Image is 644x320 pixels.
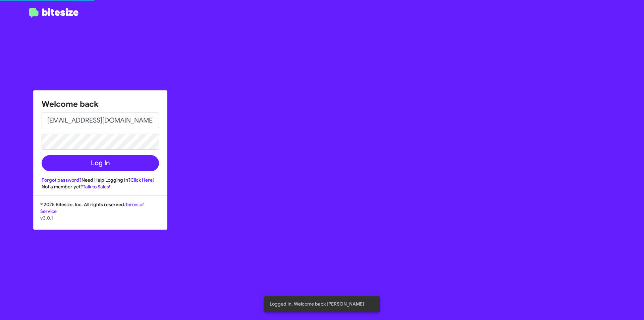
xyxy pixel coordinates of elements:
[34,201,167,229] div: © 2025 Bitesize, Inc. All rights reserved.
[83,184,110,190] a: Talk to Sales!
[42,177,82,183] a: Forgot password?
[42,112,159,128] input: Email address
[40,215,160,221] p: v3.0.1
[42,177,159,183] div: Need Help Logging In?
[42,183,159,190] div: Not a member yet?
[130,177,154,183] a: Click Here!
[42,155,159,171] button: Log In
[270,301,364,307] span: Logged In. Welcome back [PERSON_NAME]
[42,99,159,109] h1: Welcome back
